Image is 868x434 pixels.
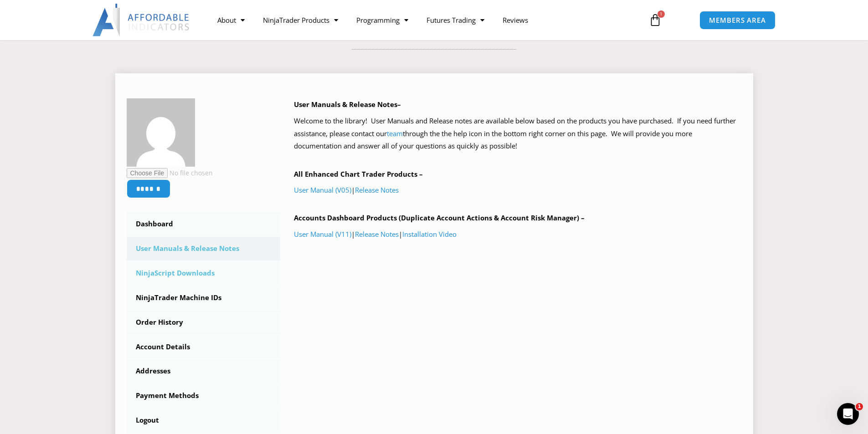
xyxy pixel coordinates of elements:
[127,212,281,236] a: Dashboard
[294,100,401,109] b: User Manuals & Release Notes–
[699,11,776,30] a: MEMBERS AREA
[355,230,399,239] a: Release Notes
[127,384,281,408] a: Payment Methods
[127,261,281,285] a: NinjaScript Downloads
[294,184,742,197] p: |
[657,10,665,18] span: 1
[294,115,742,153] p: Welcome to the library! User Manuals and Release notes are available below based on the products ...
[127,335,281,359] a: Account Details
[493,10,537,31] a: Reviews
[127,98,195,167] img: 6390f669298e7506ffc75002b7ddce16f60d65d122c67a671bbdef56900d0a4d
[127,286,281,310] a: NinjaTrader Machine IDs
[402,230,457,239] a: Installation Video
[208,10,638,31] nav: Menu
[127,408,281,432] a: Logout
[208,10,254,31] a: About
[417,10,493,31] a: Futures Trading
[355,185,399,194] a: Release Notes
[294,230,351,239] a: User Manual (V11)
[127,212,281,432] nav: Account pages
[294,228,742,241] p: | |
[709,17,766,24] span: MEMBERS AREA
[127,237,281,260] a: User Manuals & Release Notes
[92,4,190,36] img: LogoAI | Affordable Indicators – NinjaTrader
[294,185,351,194] a: User Manual (V05)
[294,213,585,222] b: Accounts Dashboard Products (Duplicate Account Actions & Account Risk Manager) –
[127,359,281,383] a: Addresses
[635,7,675,33] a: 1
[347,10,417,31] a: Programming
[856,403,863,410] span: 1
[254,10,347,31] a: NinjaTrader Products
[127,311,281,334] a: Order History
[294,169,423,179] b: All Enhanced Chart Trader Products –
[387,129,403,138] a: team
[837,403,859,425] iframe: Intercom live chat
